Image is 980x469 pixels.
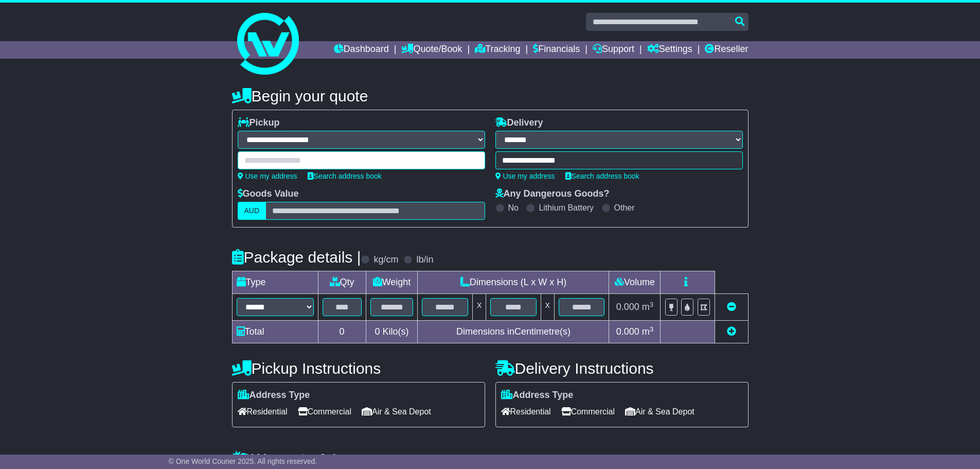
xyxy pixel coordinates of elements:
[232,450,749,467] h4: Warranty & Insurance
[232,271,318,294] td: Type
[318,321,366,343] td: 0
[614,203,635,213] label: Other
[308,172,382,180] a: Search address book
[298,404,351,420] span: Commercial
[508,203,519,213] label: No
[418,321,609,343] td: Dimensions in Centimetre(s)
[533,41,580,59] a: Financials
[539,203,594,213] label: Lithium Battery
[625,404,694,420] span: Air & Sea Depot
[238,404,288,420] span: Residential
[727,302,736,312] a: Remove this item
[238,390,310,401] label: Address Type
[705,41,748,59] a: Reseller
[416,254,433,266] label: lb/in
[401,41,462,59] a: Quote/Book
[565,172,639,180] a: Search address book
[647,41,692,59] a: Settings
[238,202,266,220] label: AUD
[318,271,366,294] td: Qty
[418,271,609,294] td: Dimensions (L x W x H)
[375,326,380,337] span: 0
[366,271,418,294] td: Weight
[561,404,615,420] span: Commercial
[232,321,318,343] td: Total
[366,321,418,343] td: Kilo(s)
[238,188,299,200] label: Goods Value
[495,188,610,200] label: Any Dangerous Goods?
[334,41,389,59] a: Dashboard
[495,172,555,180] a: Use my address
[238,172,297,180] a: Use my address
[642,302,654,312] span: m
[541,294,554,321] td: x
[650,301,654,308] sup: 3
[475,41,520,59] a: Tracking
[473,294,486,321] td: x
[727,326,736,337] a: Add new item
[169,457,317,465] span: © One World Courier 2025. All rights reserved.
[238,117,280,129] label: Pickup
[501,404,551,420] span: Residential
[642,326,654,337] span: m
[232,249,361,266] h4: Package details |
[616,302,639,312] span: 0.000
[616,326,639,337] span: 0.000
[232,360,485,377] h4: Pickup Instructions
[650,325,654,333] sup: 3
[373,254,398,266] label: kg/cm
[232,88,749,105] h4: Begin your quote
[609,271,661,294] td: Volume
[495,117,543,129] label: Delivery
[495,360,749,377] h4: Delivery Instructions
[362,404,431,420] span: Air & Sea Depot
[593,41,634,59] a: Support
[501,390,574,401] label: Address Type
